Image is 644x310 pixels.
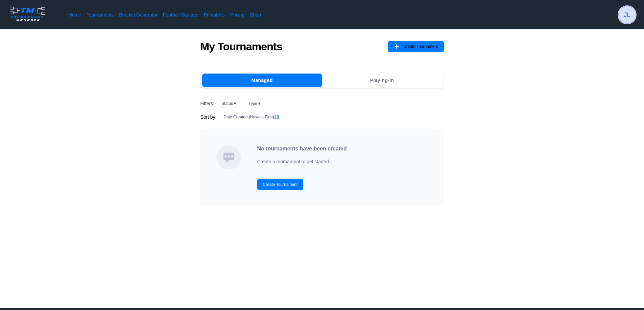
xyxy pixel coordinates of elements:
[217,100,241,108] button: Status▼
[403,41,438,52] span: Create Tournament
[219,113,283,121] button: Date Created (Newest First)↕️
[619,6,636,23] div: joe lacher
[388,41,444,52] button: Create Tournament
[244,100,266,108] button: Type▼
[257,158,347,166] p: Create a tournament to get started
[250,11,261,18] a: Shop
[200,114,217,120] span: Sort by:
[204,11,225,18] a: Printables
[200,40,282,53] h1: My Tournaments
[69,11,81,18] a: Home
[119,11,158,18] a: Bracket Generator
[257,145,347,152] h2: No tournaments have been created
[200,100,215,107] span: Filters:
[230,11,244,18] a: Pricing
[619,6,636,23] span: JL
[322,74,442,87] button: Playing-in
[8,5,47,22] img: logo.ffa97a18e3bf2c7d.png
[202,74,322,87] button: Managed
[87,11,114,18] a: Tournaments
[618,6,636,24] button: JL
[163,11,198,18] a: Football Squares
[257,179,304,190] button: Create Tournament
